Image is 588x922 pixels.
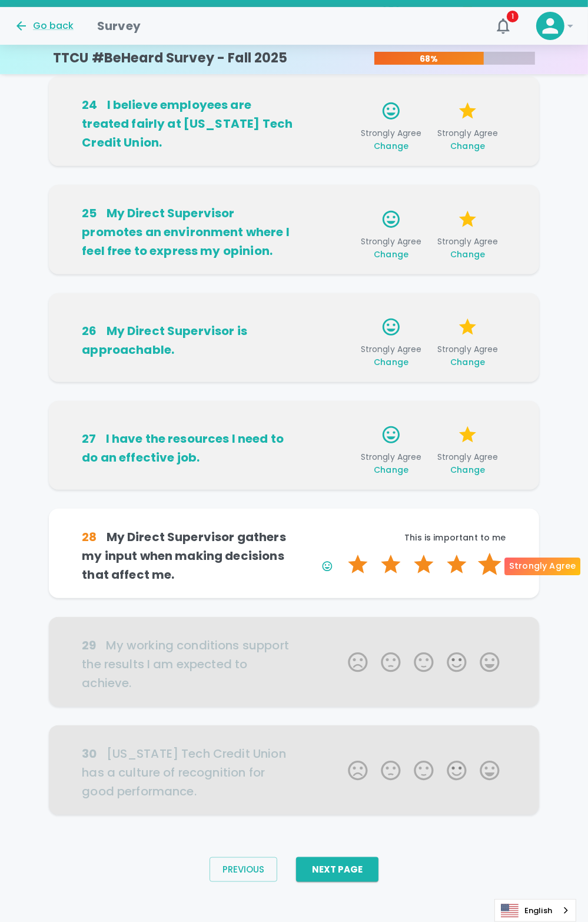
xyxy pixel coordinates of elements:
h6: My Direct Supervisor gathers my input when making decisions that affect me. [82,528,294,584]
span: Strongly Agree [434,127,501,152]
span: Strongly Agree [358,451,425,476]
span: Change [450,248,485,260]
div: Strongly Agree [504,558,580,575]
span: Change [374,464,408,476]
span: Change [450,356,485,368]
h4: TTCU #BeHeard Survey - Fall 2025 [53,50,288,67]
h6: My Direct Supervisor promotes an environment where I feel free to express my opinion. [82,204,294,260]
span: Strongly Agree [358,236,425,260]
p: 68% [374,53,484,65]
span: Strongly Agree [434,236,501,260]
div: 25 [82,204,97,223]
span: Strongly Agree [434,451,501,476]
span: Strongly Agree [434,343,501,368]
aside: Language selected: English [494,899,576,922]
h6: I believe employees are treated fairly at [US_STATE] Tech Credit Union. [82,95,294,152]
button: 1 [489,12,517,40]
div: 28 [82,528,97,546]
button: Go back [14,19,74,33]
div: 26 [82,321,97,340]
span: Change [374,140,408,152]
p: This is important to me [294,532,506,543]
a: English [495,900,576,921]
span: Change [374,248,408,260]
span: 1 [507,11,519,22]
span: Strongly Agree [358,343,425,368]
h1: Survey [97,16,141,35]
h6: I have the resources I need to do an effective job. [82,429,294,467]
span: Strongly Agree [358,127,425,152]
span: Change [450,464,485,476]
span: Change [374,356,408,368]
span: Change [450,140,485,152]
div: Language [494,899,576,922]
button: Previous [210,857,277,882]
h6: My Direct Supervisor is approachable. [82,321,294,359]
button: Next Page [296,857,378,882]
div: 27 [82,429,96,448]
div: 24 [82,95,97,114]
